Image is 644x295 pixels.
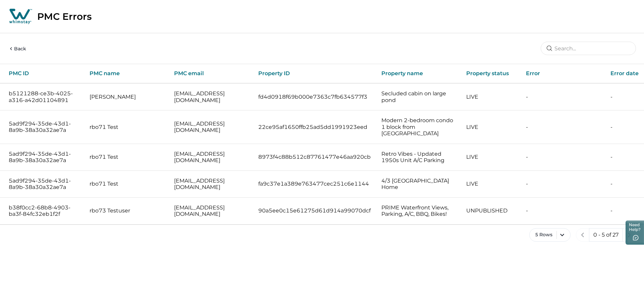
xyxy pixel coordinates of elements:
[174,120,248,134] p: [EMAIL_ADDRESS][DOMAIN_NAME]
[610,124,639,131] p: -
[258,207,371,214] p: 90a5ee0c15e61275d61d914a99070dcf
[593,232,619,238] p: 0 - 5 of 27
[521,64,605,83] th: Error
[169,64,253,83] th: PMC email
[258,94,371,100] p: fd4d0918f69b000e7363c7fb634577f3
[9,204,79,217] p: b38f0cc2-68b8-4903-ba3f-84fc32eb1f2f
[526,207,599,214] p: -
[623,228,636,242] button: next page
[381,90,455,103] p: Secluded cabin on large pond
[526,124,599,131] p: -
[90,181,163,187] p: rbo71 Test
[174,204,248,217] p: [EMAIL_ADDRESS][DOMAIN_NAME]
[610,154,639,160] p: -
[258,124,371,131] p: 22ce95af1650ffb25ad5dd1991923eed
[174,151,248,164] p: [EMAIL_ADDRESS][DOMAIN_NAME]
[258,181,371,187] p: fa9c37e1a389e763477cec251c6e1144
[253,64,376,83] th: Property ID
[466,207,515,214] p: UNPUBLISHED
[376,64,461,83] th: Property name
[9,178,79,191] p: 5ad9f294-35de-43d1-8a9b-38a30a32ae7a
[174,178,248,191] p: [EMAIL_ADDRESS][DOMAIN_NAME]
[466,94,515,100] p: LIVE
[466,124,515,131] p: LIVE
[589,228,623,242] button: 0 - 5 of 27
[526,181,599,187] p: -
[90,207,163,214] p: rbo73 Testuser
[461,64,521,83] th: Property status
[610,207,639,214] p: -
[84,64,168,83] th: PMC name
[466,154,515,160] p: LIVE
[9,90,79,103] p: b5121288-ce3b-4025-a316-a42d01104891
[529,228,571,242] button: 5 Rows
[466,181,515,187] p: LIVE
[90,94,163,100] p: [PERSON_NAME]
[526,154,599,160] p: -
[381,117,455,137] p: Modern 2-bedroom condo 1 block from [GEOGRAPHIC_DATA]
[8,45,26,52] button: Back
[9,120,79,134] p: 5ad9f294-35de-43d1-8a9b-38a30a32ae7a
[605,64,644,83] th: Error date
[576,228,589,242] button: previous page
[610,181,639,187] p: -
[381,204,455,217] p: PRIME Waterfront Views, Parking, A/C, BBQ, Bikes!
[9,151,79,164] p: 5ad9f294-35de-43d1-8a9b-38a30a32ae7a
[381,151,455,164] p: Retro Vibes - Updated 1950s Unit A/C Parking
[541,42,636,55] input: Search...
[381,178,455,191] p: 4/3 [GEOGRAPHIC_DATA] Home
[90,124,163,131] p: rbo71 Test
[526,94,599,100] p: -
[37,11,92,22] p: PMC Errors
[610,94,639,100] p: -
[258,154,371,160] p: 8973f4c88b512c87761477e46aa920cb
[174,90,248,103] p: [EMAIL_ADDRESS][DOMAIN_NAME]
[90,154,163,160] p: rbo71 Test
